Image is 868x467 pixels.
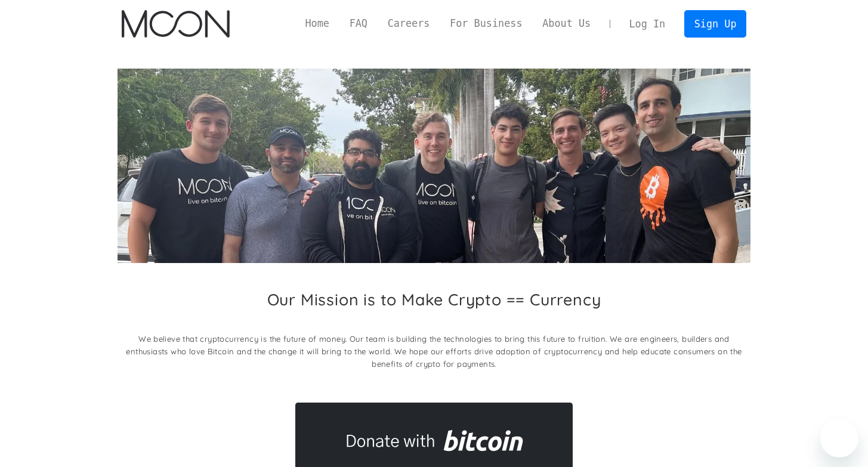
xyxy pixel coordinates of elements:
p: We believe that cryptocurrency is the future of money. Our team is building the technologies to b... [118,333,750,370]
a: FAQ [339,16,378,31]
a: About Us [532,16,601,31]
a: Log In [619,11,675,37]
a: home [122,10,230,38]
a: Sign Up [684,10,746,37]
img: Moon Logo [122,10,230,38]
a: For Business [440,16,532,31]
iframe: Button to launch messaging window [820,419,858,457]
a: Careers [378,16,440,31]
a: Home [295,16,339,31]
h2: Our Mission is to Make Crypto == Currency [267,290,601,309]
